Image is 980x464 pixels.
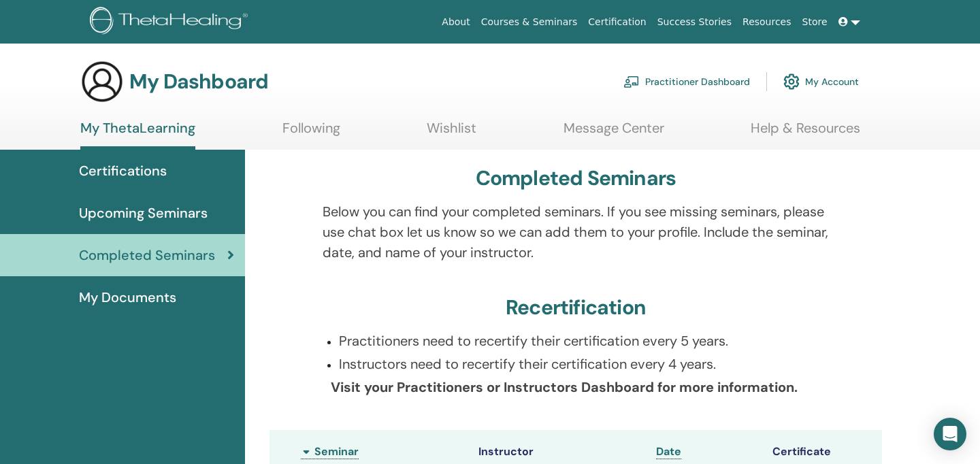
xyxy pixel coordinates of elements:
[331,378,798,396] b: Visit your Practitioners or Instructors Dashboard for more information.
[797,10,833,35] a: Store
[783,70,800,93] img: cog.svg
[90,7,252,37] img: logo.png
[79,287,176,308] span: My Documents
[436,10,475,35] a: About
[652,10,737,35] a: Success Stories
[656,444,681,459] span: Date
[623,67,750,97] a: Practitioner Dashboard
[80,120,195,150] a: My ThetaLearning
[751,120,860,146] a: Help & Resources
[583,10,651,35] a: Certification
[623,76,640,88] img: chalkboard-teacher.svg
[339,331,830,351] p: Practitioners need to recertify their certification every 5 years.
[476,10,583,35] a: Courses & Seminars
[79,245,215,265] span: Completed Seminars
[476,166,676,190] h3: Completed Seminars
[506,295,646,320] h3: Recertification
[427,120,476,146] a: Wishlist
[129,69,268,94] h3: My Dashboard
[934,418,966,450] div: Open Intercom Messenger
[79,203,208,223] span: Upcoming Seminars
[80,60,124,103] img: generic-user-icon.jpg
[783,67,859,97] a: My Account
[79,161,167,181] span: Certifications
[323,201,830,263] p: Below you can find your completed seminars. If you see missing seminars, please use chat box let ...
[339,354,830,374] p: Instructors need to recertify their certification every 4 years.
[737,10,797,35] a: Resources
[656,444,681,459] a: Date
[563,120,664,146] a: Message Center
[282,120,340,146] a: Following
